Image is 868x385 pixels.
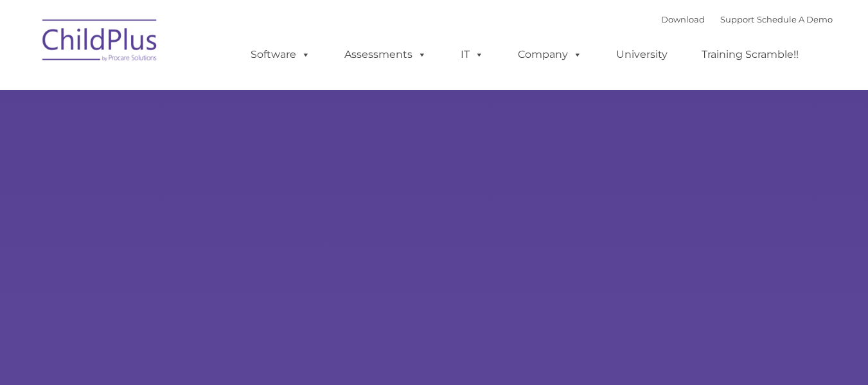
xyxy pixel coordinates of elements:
[661,14,705,24] a: Download
[332,42,439,67] a: Assessments
[689,42,811,67] a: Training Scramble!!
[238,42,323,67] a: Software
[505,42,595,67] a: Company
[36,10,164,75] img: ChildPlus by Procare Solutions
[603,42,680,67] a: University
[661,14,833,24] font: |
[448,42,497,67] a: IT
[757,14,833,24] a: Schedule A Demo
[720,14,754,24] a: Support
